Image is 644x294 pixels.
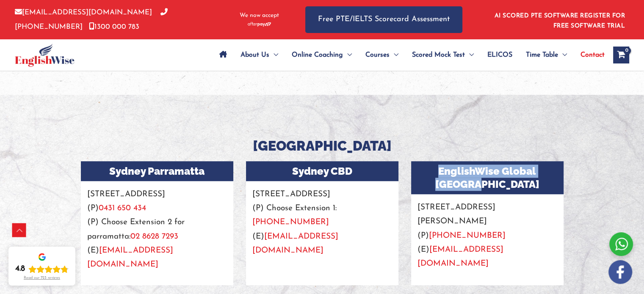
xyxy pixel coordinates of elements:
a: CoursesMenu Toggle [359,40,405,70]
a: Free PTE/IELTS Scorecard Assessment [305,6,462,33]
p: [STREET_ADDRESS] (P) (P) Choose Extension 2 for parramatta: (E) [81,181,233,272]
a: [EMAIL_ADDRESS][DOMAIN_NAME] [417,246,503,268]
div: Read our 723 reviews [24,276,60,280]
h3: Sydney Parramatta [81,161,233,181]
a: [EMAIL_ADDRESS][DOMAIN_NAME] [87,247,173,269]
a: Time TableMenu Toggle [519,40,574,70]
span: Contact [580,40,605,70]
span: Menu Toggle [465,40,474,70]
h3: EnglishWise Global [GEOGRAPHIC_DATA] [411,161,564,194]
span: Menu Toggle [269,40,278,70]
span: ELICOS [487,40,512,70]
a: AI SCORED PTE SOFTWARE REGISTER FOR FREE SOFTWARE TRIAL [495,13,625,29]
span: We now accept [240,11,279,20]
a: About UsMenu Toggle [234,40,285,70]
a: 1300 000 783 [89,23,139,30]
p: [STREET_ADDRESS] (P) Choose Extension 1: (E) [246,181,398,258]
p: [STREET_ADDRESS][PERSON_NAME] (P) (E) [411,194,564,271]
a: ELICOS [481,40,519,70]
span: About Us [240,40,269,70]
span: Menu Toggle [390,40,398,70]
span: Courses [365,40,390,70]
span: Scored Mock Test [412,40,465,70]
nav: Site Navigation: Main Menu [213,40,605,70]
a: [PHONE_NUMBER] [252,218,329,226]
h3: Sydney CBD [246,161,398,181]
div: Rating: 4.8 out of 5 [15,264,69,274]
a: Contact [574,40,605,70]
div: 4.8 [15,264,25,274]
a: View Shopping Cart, empty [613,47,629,63]
span: Menu Toggle [558,40,567,70]
a: 02 8628 7293 [130,233,178,241]
img: white-facebook.png [608,260,632,284]
img: cropped-ew-logo [15,44,75,67]
span: Time Table [526,40,558,70]
h3: [GEOGRAPHIC_DATA] [75,137,570,155]
a: [EMAIL_ADDRESS][DOMAIN_NAME] [252,233,338,255]
a: [EMAIL_ADDRESS][DOMAIN_NAME] [15,9,152,16]
aside: Header Widget 1 [489,6,629,33]
a: Scored Mock TestMenu Toggle [405,40,481,70]
img: Afterpay-Logo [248,22,271,27]
span: Online Coaching [292,40,343,70]
a: 0431 650 434 [99,204,146,212]
a: [PHONE_NUMBER] [429,232,506,240]
span: Menu Toggle [343,40,352,70]
a: [PHONE_NUMBER] [15,9,168,30]
a: Online CoachingMenu Toggle [285,40,359,70]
